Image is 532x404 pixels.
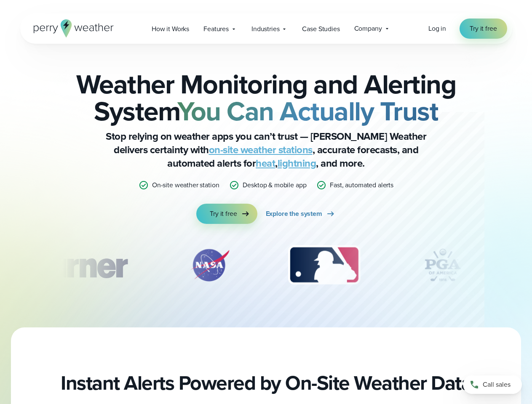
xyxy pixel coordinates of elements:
a: How it Works [144,20,196,37]
span: How it Works [152,24,189,34]
span: Industries [251,24,279,34]
a: Try it free [196,204,257,224]
p: Desktop & mobile app [243,180,306,190]
a: Case Studies [295,20,347,37]
strong: You Can Actually Trust [177,91,438,131]
span: Call sales [483,380,511,390]
div: 3 of 12 [280,244,369,286]
span: Case Studies [302,24,340,34]
img: NASA.svg [180,244,239,286]
a: heat [256,156,275,171]
span: Explore the system [266,209,322,219]
a: Try it free [460,19,507,39]
p: On-site weather station [152,180,219,190]
a: lightning [278,156,316,171]
p: Stop relying on weather apps you can’t trust — [PERSON_NAME] Weather delivers certainty with , ac... [98,130,435,170]
div: 4 of 12 [409,244,476,286]
a: Log in [428,24,446,34]
a: on-site weather stations [209,142,313,157]
img: Turner-Construction_1.svg [20,244,139,286]
div: slideshow [62,244,470,290]
h2: Instant Alerts Powered by On-Site Weather Data [61,371,471,395]
div: 1 of 12 [20,244,139,286]
span: Company [354,24,382,34]
p: Fast, automated alerts [330,180,393,190]
a: Explore the system [266,204,336,224]
a: Call sales [463,375,522,394]
div: 2 of 12 [180,244,239,286]
span: Try it free [210,209,237,219]
h2: Weather Monitoring and Alerting System [62,71,470,125]
img: PGA.svg [409,244,476,286]
span: Try it free [470,24,497,34]
span: Features [203,24,229,34]
span: Log in [428,24,446,33]
img: MLB.svg [280,244,369,286]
